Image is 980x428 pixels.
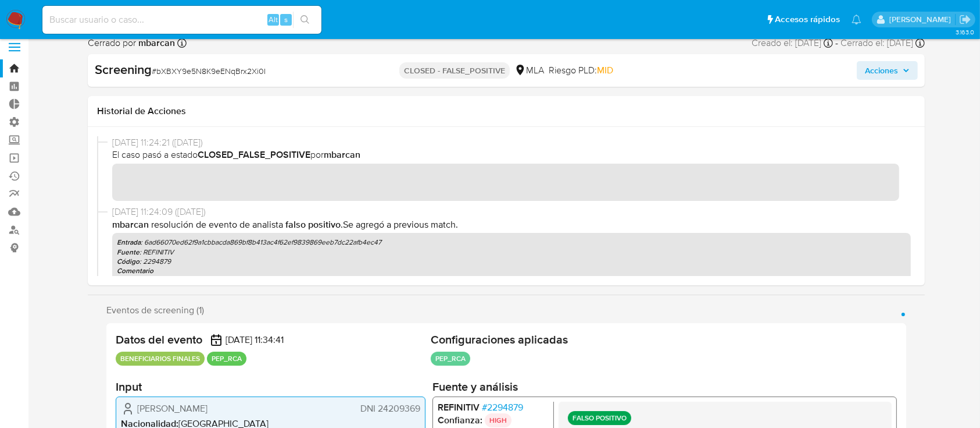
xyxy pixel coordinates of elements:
[752,37,833,49] div: Creado el: [DATE]
[835,37,838,49] span: -
[88,37,175,49] span: Cerrado por
[284,14,288,25] span: s
[42,12,321,27] input: Buscar usuario o caso...
[775,13,840,26] span: Accesos rápidos
[857,61,918,80] button: Acciones
[840,37,925,49] div: Cerrado el: [DATE]
[959,13,971,26] a: Salir
[136,36,175,49] b: mbarcan
[852,15,861,24] a: Notificaciones
[269,14,278,25] span: Alt
[597,63,613,77] span: MID
[152,65,266,77] span: # bXBXY9e5N8K9eENqBrx2Xi0I
[865,61,898,80] span: Acciones
[889,14,955,25] p: ezequiel.castrillon@mercadolibre.com
[549,64,613,77] span: Riesgo PLD:
[514,64,544,77] div: MLA
[95,60,152,79] b: Screening
[399,62,510,79] p: CLOSED - FALSE_POSITIVE
[293,12,317,28] button: search-icon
